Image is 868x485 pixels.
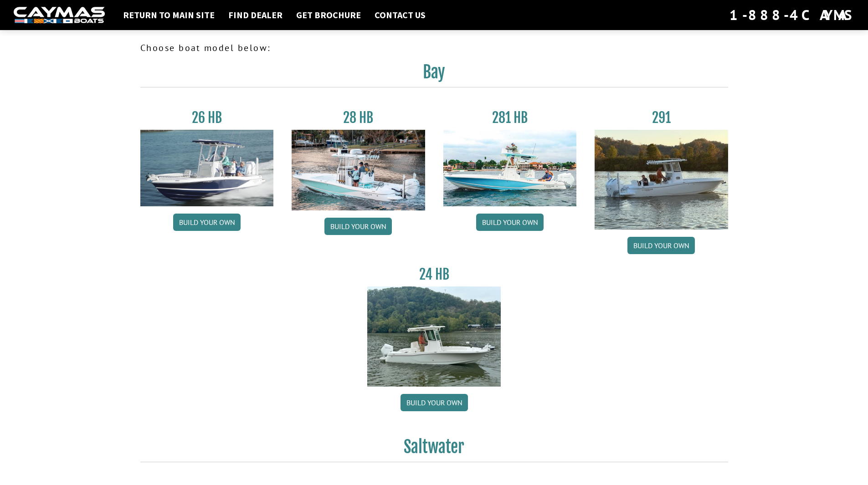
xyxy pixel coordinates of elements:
[224,9,287,21] a: Find Dealer
[140,130,274,206] img: 26_new_photo_resized.jpg
[729,5,854,25] div: 1-888-4CAYMAS
[173,214,241,231] a: Build your own
[627,237,695,254] a: Build your own
[14,7,105,24] img: white-logo-c9c8dbefe5ff5ceceb0f0178aa75bf4bb51f6bca0971e226c86eb53dfe498488.png
[140,62,728,87] h2: Bay
[324,218,392,235] a: Build your own
[443,130,577,206] img: 28-hb-twin.jpg
[595,130,728,230] img: 291_Thumbnail.jpg
[367,266,501,283] h3: 24 HB
[140,41,728,55] p: Choose boat model below:
[370,9,430,21] a: Contact Us
[476,214,544,231] a: Build your own
[595,109,728,126] h3: 291
[367,286,501,386] img: 24_HB_thumbnail.jpg
[140,437,728,462] h2: Saltwater
[118,9,219,21] a: Return to main site
[401,394,468,411] a: Build your own
[292,109,425,126] h3: 28 HB
[443,109,577,126] h3: 281 HB
[292,9,365,21] a: Get Brochure
[140,109,274,126] h3: 26 HB
[292,130,425,210] img: 28_hb_thumbnail_for_caymas_connect.jpg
